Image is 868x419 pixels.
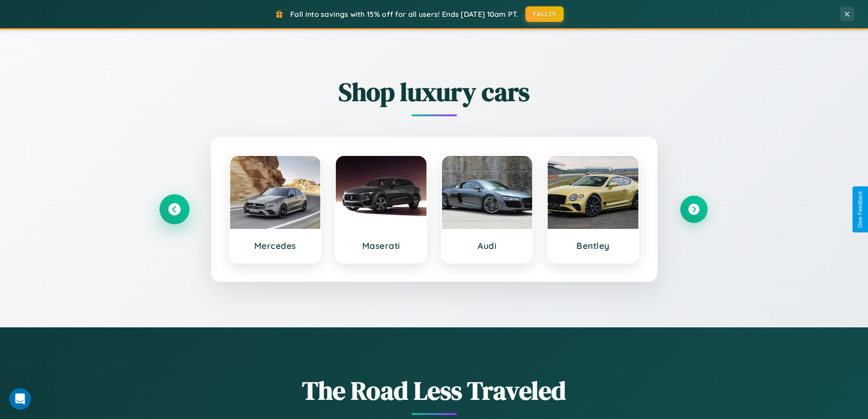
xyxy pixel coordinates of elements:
span: Fall into savings with 15% off for all users! Ends [DATE] 10am PT. [290,10,519,19]
button: FALL15 [525,6,564,22]
div: Give Feedback [857,191,863,228]
h1: The Road Less Traveled [161,373,708,408]
h3: Audi [451,240,524,251]
h3: Mercedes [239,240,312,251]
h3: Bentley [557,240,629,251]
iframe: Intercom live chat [9,388,31,410]
h2: Shop luxury cars [161,74,708,109]
h3: Maserati [345,240,417,251]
